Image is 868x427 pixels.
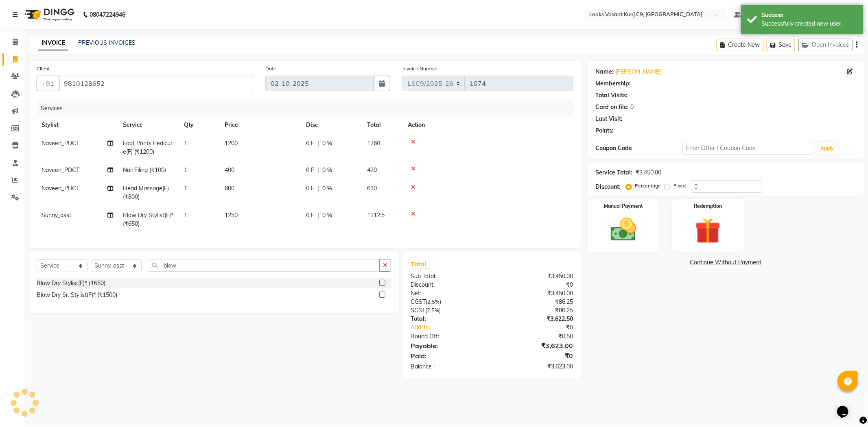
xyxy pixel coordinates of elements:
a: [PERSON_NAME] [616,68,661,76]
div: Discount: [596,183,621,191]
span: 2.5% [427,307,439,314]
img: logo [21,3,77,26]
label: Percentage [635,182,661,190]
div: ₹0.50 [492,332,579,341]
button: +91 [37,76,59,91]
th: Stylist [37,116,118,134]
div: Total: [404,315,492,323]
div: Payable: [404,341,492,351]
span: Naveen_PDCT [42,166,79,174]
button: Save [767,39,795,51]
a: Add Tip [404,323,507,332]
span: 0 F [306,211,314,220]
span: 420 [367,166,377,174]
a: PREVIOUS INVOICES [78,39,136,46]
button: Create New [717,39,763,51]
th: Price [220,116,301,134]
div: ₹3,623.00 [492,362,579,371]
span: CGST [411,298,426,305]
div: Round Off: [404,332,492,341]
span: Total [411,260,429,268]
div: ( ) [404,306,492,315]
div: ₹3,623.00 [492,341,579,351]
span: Naveen_PDCT [42,139,79,147]
div: ₹0 [507,323,579,332]
span: Sunny_asst [42,211,71,219]
label: Client [37,65,50,72]
span: | [317,211,319,220]
a: Continue Without Payment [589,258,862,267]
div: Paid: [404,351,492,361]
span: Naveen_PDCT [42,185,79,192]
div: ₹86.25 [492,306,579,315]
div: Services [37,101,579,116]
label: Date [265,65,276,72]
div: Sub Total: [404,272,492,281]
span: 1200 [225,139,238,147]
span: 400 [225,166,234,174]
img: _cash.svg [603,215,645,244]
div: ₹3,450.00 [636,168,662,177]
span: | [317,166,319,174]
label: Redemption [694,203,722,210]
span: 0 F [306,139,314,148]
div: - [625,115,627,123]
span: 0 F [306,166,314,174]
span: 0 % [322,184,332,193]
div: Card on file: [596,103,629,111]
div: ₹86.25 [492,298,579,306]
a: INVOICE [38,36,68,50]
span: Nail Filing (₹100) [123,166,166,174]
span: 0 % [322,139,332,148]
img: _gift.svg [687,215,729,247]
label: Invoice Number [402,65,438,72]
span: 600 [225,185,234,192]
div: Discount: [404,281,492,289]
span: 1260 [367,139,380,147]
div: Coupon Code [596,144,682,152]
span: Blow Dry Stylist(F)* (₹650) [123,211,173,227]
div: Blow Dry Sr. Stylist(F)* (₹1500) [37,291,117,299]
button: Apply [816,142,839,155]
div: Last Visit: [596,115,623,123]
span: 0 % [322,166,332,174]
span: 1 [184,185,187,192]
div: Blow Dry Stylist(F)* (₹650) [37,279,105,288]
span: 1 [184,166,187,174]
th: Total [362,116,403,134]
span: Foot Prints Pedicure(F) (₹1200) [123,139,173,155]
div: ( ) [404,298,492,306]
div: ₹3,450.00 [492,272,579,281]
th: Disc [301,116,362,134]
button: Open Invoices [798,39,853,51]
span: 0 % [322,211,332,220]
span: 1312.5 [367,211,385,219]
input: Search by Name/Mobile/Email/Code [59,76,253,91]
div: Service Total: [596,168,633,177]
div: 0 [631,103,634,111]
span: 1250 [225,211,238,219]
b: 08047224946 [90,3,125,26]
div: ₹3,622.50 [492,315,579,323]
th: Action [403,116,573,134]
div: Success [761,11,857,20]
th: Service [118,116,179,134]
div: Points: [596,126,614,135]
iframe: chat widget [834,394,860,419]
span: SGST [411,307,425,314]
span: 0 F [306,184,314,193]
span: 630 [367,185,377,192]
th: Qty [179,116,220,134]
span: 2.5% [427,298,439,305]
div: Successfully created new user. [761,20,857,28]
span: 1 [184,139,187,147]
span: Head Massage(F) (₹800) [123,185,169,200]
label: Fixed [674,182,686,190]
div: Balance : [404,362,492,371]
div: Membership: [596,79,631,88]
div: ₹3,450.00 [492,289,579,298]
div: ₹0 [492,351,579,361]
span: 1 [184,211,187,219]
div: Name: [596,68,614,76]
span: | [317,139,319,148]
